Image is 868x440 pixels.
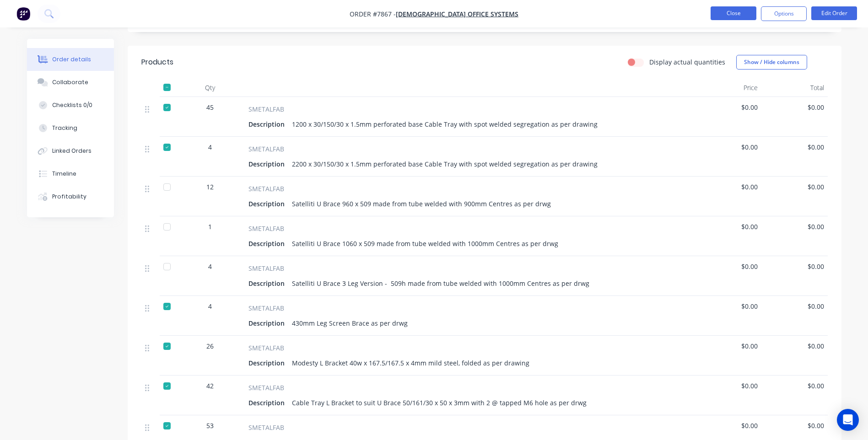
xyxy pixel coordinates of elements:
img: Factory [16,7,30,21]
button: Collaborate [27,71,114,94]
div: Tracking [52,124,77,132]
span: $0.00 [765,262,824,271]
div: Cable Tray L Bracket to suit U Brace 50/161/30 x 50 x 3mm with 2 @ tapped M6 hole as per drwg [288,396,590,409]
label: Display actual quantities [649,57,725,67]
span: SMETALFAB [248,144,284,154]
span: SMETALFAB [248,383,284,392]
span: 4 [208,262,212,271]
div: Description [248,356,288,370]
div: Profitability [52,193,86,201]
span: 53 [206,421,214,430]
span: 4 [208,301,212,311]
span: SMETALFAB [248,303,284,313]
div: Satelliti U Brace 1060 x 509 made from tube welded with 1000mm Centres as per drwg [288,237,562,250]
span: $0.00 [699,421,758,430]
button: Tracking [27,117,114,140]
div: Description [248,317,288,330]
button: Close [711,6,756,20]
div: Description [248,118,288,131]
div: Description [248,197,288,210]
span: 42 [206,381,214,391]
span: $0.00 [765,142,824,152]
span: SMETALFAB [248,263,284,273]
span: $0.00 [699,381,758,391]
button: Checklists 0/0 [27,94,114,117]
span: 4 [208,142,212,152]
div: 430mm Leg Screen Brace as per drwg [288,317,411,330]
span: SMETALFAB [248,343,284,353]
span: $0.00 [699,262,758,271]
span: 1 [208,222,212,231]
span: $0.00 [765,381,824,391]
button: Options [761,6,807,21]
span: 45 [206,102,214,112]
span: SMETALFAB [248,184,284,193]
div: Total [761,79,828,97]
div: Open Intercom Messenger [837,409,859,431]
div: Collaborate [52,78,88,86]
span: $0.00 [699,102,758,112]
button: Linked Orders [27,140,114,162]
button: Show / Hide columns [736,55,807,70]
div: Timeline [52,170,76,178]
button: Order details [27,48,114,71]
button: Profitability [27,185,114,208]
div: Description [248,237,288,250]
div: Order details [52,55,91,64]
span: $0.00 [765,301,824,311]
span: $0.00 [765,222,824,231]
div: Description [248,396,288,409]
span: $0.00 [699,142,758,152]
span: $0.00 [765,341,824,351]
span: $0.00 [699,341,758,351]
button: Edit Order [811,6,857,20]
div: 1200 x 30/150/30 x 1.5mm perforated base Cable Tray with spot welded segregation as per drawing [288,118,601,131]
div: Description [248,277,288,290]
span: Order #7867 - [350,10,396,18]
div: Satelliti U Brace 960 x 509 made from tube welded with 900mm Centres as per drwg [288,197,555,210]
span: $0.00 [765,102,824,112]
span: 12 [206,182,214,192]
span: $0.00 [765,182,824,192]
span: $0.00 [699,182,758,192]
div: Qty [183,79,237,97]
span: $0.00 [699,301,758,311]
div: 2200 x 30/150/30 x 1.5mm perforated base Cable Tray with spot welded segregation as per drawing [288,157,601,171]
div: Satelliti U Brace 3 Leg Version - 509h made from tube welded with 1000mm Centres as per drwg [288,277,593,290]
div: Linked Orders [52,147,92,155]
div: Price [695,79,761,97]
button: Timeline [27,162,114,185]
div: Description [248,157,288,171]
span: $0.00 [699,222,758,231]
div: Checklists 0/0 [52,101,92,109]
div: Products [141,57,173,68]
span: SMETALFAB [248,104,284,114]
a: [DEMOGRAPHIC_DATA] Office Systems [396,10,518,18]
div: Modesty L Bracket 40w x 167.5/167.5 x 4mm mild steel, folded as per drawing [288,356,533,370]
span: SMETALFAB [248,224,284,233]
span: SMETALFAB [248,423,284,432]
span: $0.00 [765,421,824,430]
span: 26 [206,341,214,351]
